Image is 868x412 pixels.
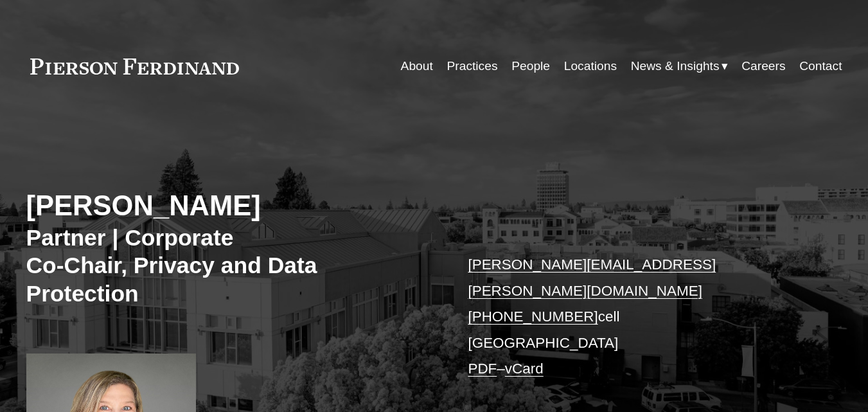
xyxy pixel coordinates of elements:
[505,361,544,377] a: vCard
[26,224,434,309] h3: Partner | Corporate Co-Chair, Privacy and Data Protection
[26,189,434,223] h2: [PERSON_NAME]
[447,54,497,78] a: Practices
[468,309,598,325] a: [PHONE_NUMBER]
[741,54,785,78] a: Careers
[468,256,716,298] a: [PERSON_NAME][EMAIL_ADDRESS][PERSON_NAME][DOMAIN_NAME]
[799,54,842,78] a: Contact
[468,361,497,377] a: PDF
[631,55,720,78] span: News & Insights
[401,54,433,78] a: About
[468,252,808,382] p: cell [GEOGRAPHIC_DATA] –
[631,54,728,78] a: folder dropdown
[564,54,617,78] a: Locations
[511,54,550,78] a: People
